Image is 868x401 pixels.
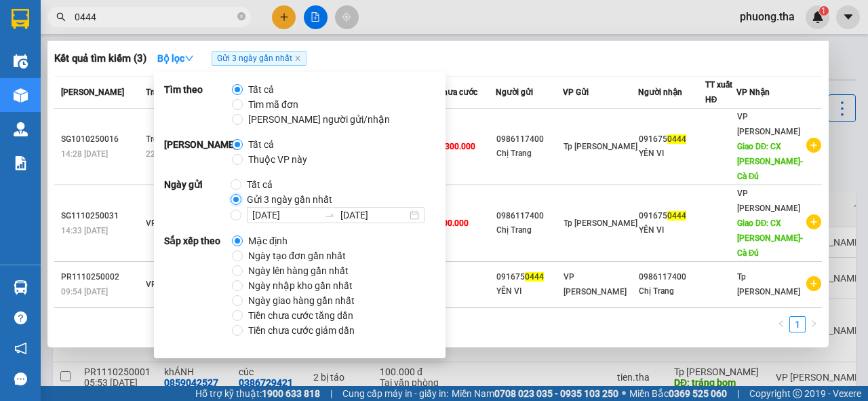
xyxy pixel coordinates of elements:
[639,284,705,299] div: Chị Trang
[237,12,245,20] span: close-circle
[564,142,637,151] span: Tp [PERSON_NAME]
[737,112,800,136] span: VP [PERSON_NAME]
[61,88,124,97] span: [PERSON_NAME]
[164,233,232,338] strong: Sắp xếp theo
[639,147,705,161] div: YÊN VI
[773,316,789,332] button: left
[14,54,28,69] img: warehouse-icon
[14,342,27,355] span: notification
[243,152,313,167] span: Thuộc VP này
[241,192,338,207] span: Gửi 3 ngày gần nhất
[496,88,533,97] span: Người gửi
[705,80,732,104] span: TT xuất HĐ
[212,51,307,66] span: Gửi 3 ngày gần nhất
[61,209,142,223] div: SG1110250031
[75,9,235,24] input: Tìm tên, số ĐT hoặc mã đơn
[806,276,821,291] span: plus-circle
[243,112,395,127] span: [PERSON_NAME] người gửi/nhận
[737,189,800,213] span: VP [PERSON_NAME]
[164,82,232,127] strong: Tìm theo
[806,316,822,332] button: right
[564,218,637,228] span: Tp [PERSON_NAME]
[324,210,335,221] span: to
[496,223,562,237] div: Chị Trang
[563,88,589,97] span: VP Gửi
[243,293,360,308] span: Ngày giao hàng gần nhất
[806,138,821,153] span: plus-circle
[157,53,194,64] strong: Bộ lọc
[146,47,205,69] button: Bộ lọcdown
[12,9,29,29] img: logo-vxr
[737,218,803,258] span: Giao DĐ: CX [PERSON_NAME]-Cà Đú
[146,280,172,289] span: VP Gửi
[496,284,562,299] div: YÊN VI
[61,270,142,284] div: PR1110250002
[243,248,351,263] span: Ngày tạo đơn gần nhất
[737,272,800,297] span: Tp [PERSON_NAME]
[61,287,108,297] span: 09:54 [DATE]
[14,311,27,324] span: question-circle
[806,214,821,229] span: plus-circle
[243,263,354,278] span: Ngày lên hàng gần nhất
[806,316,822,332] li: Next Page
[639,132,705,147] div: 091675
[340,208,407,223] input: Ngày kết thúc
[252,208,319,223] input: Ngày bắt đầu
[438,142,475,151] span: 1.300.000
[737,142,803,181] span: Giao DĐ: CX [PERSON_NAME]-Cà Đú
[496,132,562,147] div: 0986117400
[243,308,359,323] span: Tiền chưa cước tăng dần
[164,177,231,223] strong: Ngày gửi
[184,54,194,63] span: down
[438,218,469,228] span: 100.000
[639,209,705,223] div: 091675
[164,137,232,167] strong: [PERSON_NAME]
[243,82,279,97] span: Tất cả
[243,137,279,152] span: Tất cả
[237,11,245,24] span: close-circle
[525,272,544,282] span: 0444
[243,323,360,338] span: Tiền chưa cước giảm dần
[14,373,27,385] span: message
[14,280,28,294] img: warehouse-icon
[61,132,142,147] div: SG1010250016
[243,233,293,248] span: Mặc định
[496,270,562,284] div: 091675
[146,149,194,159] span: 22:00 - 10/10
[294,55,301,62] span: close
[790,317,805,332] a: 1
[777,320,785,328] span: left
[773,316,789,332] li: Previous Page
[61,226,108,235] span: 14:33 [DATE]
[810,320,818,328] span: right
[243,278,358,293] span: Ngày nhập kho gần nhất
[736,88,770,97] span: VP Nhận
[61,149,108,159] span: 14:28 [DATE]
[496,209,562,223] div: 0986117400
[54,52,146,66] h3: Kết quả tìm kiếm ( 3 )
[638,88,682,97] span: Người nhận
[243,97,304,112] span: Tìm mã đơn
[14,122,28,136] img: warehouse-icon
[324,210,335,221] span: swap-right
[241,177,278,192] span: Tất cả
[564,272,627,297] span: VP [PERSON_NAME]
[14,88,28,102] img: warehouse-icon
[667,211,686,221] span: 0444
[639,223,705,237] div: YÊN VI
[146,88,182,97] span: Trạng thái
[639,270,705,284] div: 0986117400
[496,147,562,161] div: Chị Trang
[56,12,66,22] span: search
[14,156,28,170] img: solution-icon
[667,134,686,144] span: 0444
[437,88,477,97] span: Chưa cước
[146,218,172,228] span: VP Gửi
[789,316,806,332] li: 1
[146,134,217,144] span: Trên xe 85F-003.88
